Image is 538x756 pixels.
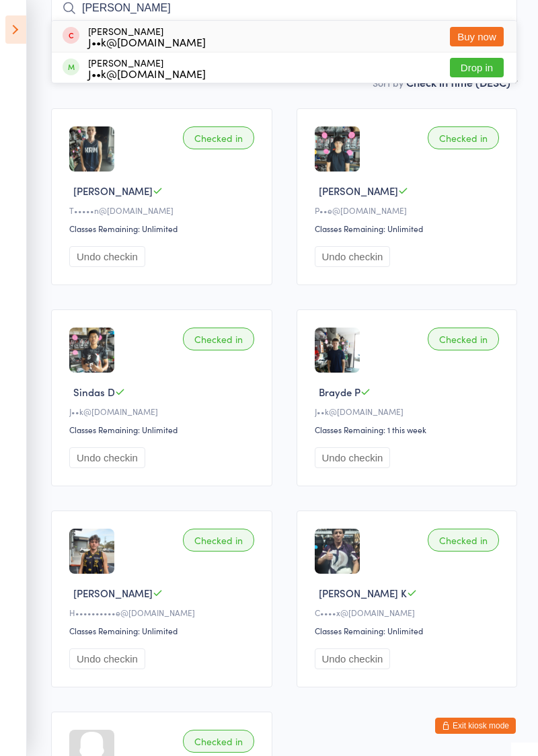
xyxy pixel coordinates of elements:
span: Sindas D [73,385,115,399]
span: [PERSON_NAME] K [319,586,407,600]
span: [PERSON_NAME] [73,586,153,600]
button: Undo checkin [69,648,145,669]
button: Buy now [450,27,504,46]
img: image1714380085.png [69,126,114,172]
div: Classes Remaining: Unlimited [69,625,258,636]
div: P••e@[DOMAIN_NAME] [315,204,504,216]
span: [PERSON_NAME] [73,184,153,198]
img: image1757320981.png [315,529,360,574]
img: image1732690679.png [69,328,114,373]
div: H••••••••••e@[DOMAIN_NAME] [69,607,258,618]
span: Brayde P [319,385,360,399]
div: Classes Remaining: Unlimited [315,625,504,636]
button: Exit kiosk mode [435,718,516,734]
div: Checked in [183,529,254,552]
div: Checked in [183,328,254,350]
div: Checked in [428,529,499,552]
div: C••••x@[DOMAIN_NAME] [315,607,504,618]
img: image1759819462.png [315,328,360,373]
div: J••k@[DOMAIN_NAME] [315,406,504,417]
div: Classes Remaining: Unlimited [69,223,258,234]
div: J••k@[DOMAIN_NAME] [69,406,258,417]
div: Classes Remaining: Unlimited [315,223,504,234]
div: [PERSON_NAME] [88,57,206,79]
img: image1698130748.png [69,529,114,574]
button: Undo checkin [69,447,145,468]
span: [PERSON_NAME] [319,184,398,198]
div: [PERSON_NAME] [88,26,206,47]
button: Undo checkin [69,246,145,267]
button: Undo checkin [315,648,391,669]
div: T•••••n@[DOMAIN_NAME] [69,204,258,216]
div: Classes Remaining: 1 this week [315,424,504,435]
button: Undo checkin [315,246,391,267]
button: Undo checkin [315,447,391,468]
button: Drop in [450,58,504,77]
div: Checked in [183,730,254,753]
div: Classes Remaining: Unlimited [69,424,258,435]
div: J••k@[DOMAIN_NAME] [88,36,206,47]
img: image1729837664.png [315,126,360,172]
div: J••k@[DOMAIN_NAME] [88,68,206,79]
div: Checked in [183,126,254,149]
div: Checked in [428,126,499,149]
div: Checked in [428,328,499,350]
